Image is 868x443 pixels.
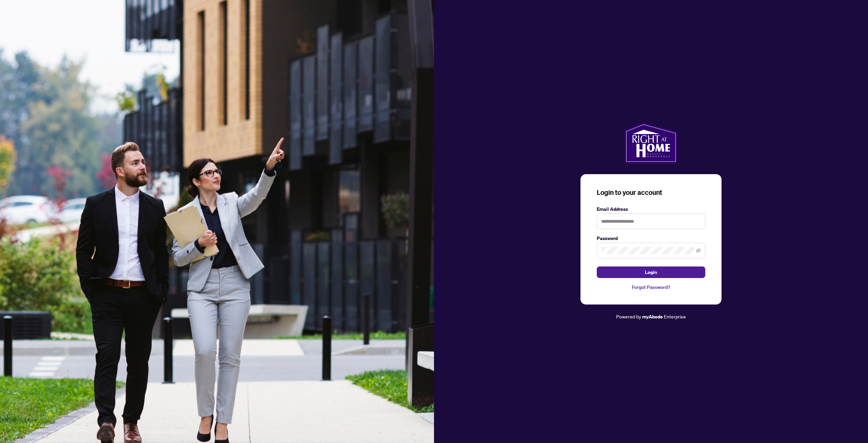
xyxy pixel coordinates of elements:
[597,188,705,197] h3: Login to your account
[625,123,677,163] img: ma-logo
[642,313,663,320] a: myAbode
[616,313,641,319] span: Powered by
[645,267,657,278] span: Login
[597,205,705,213] label: Email Address
[597,283,705,291] a: Forgot Password?
[696,248,701,253] span: eye-invisible
[664,313,686,319] span: Enterprise
[597,266,705,278] button: Login
[597,235,705,242] label: Password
